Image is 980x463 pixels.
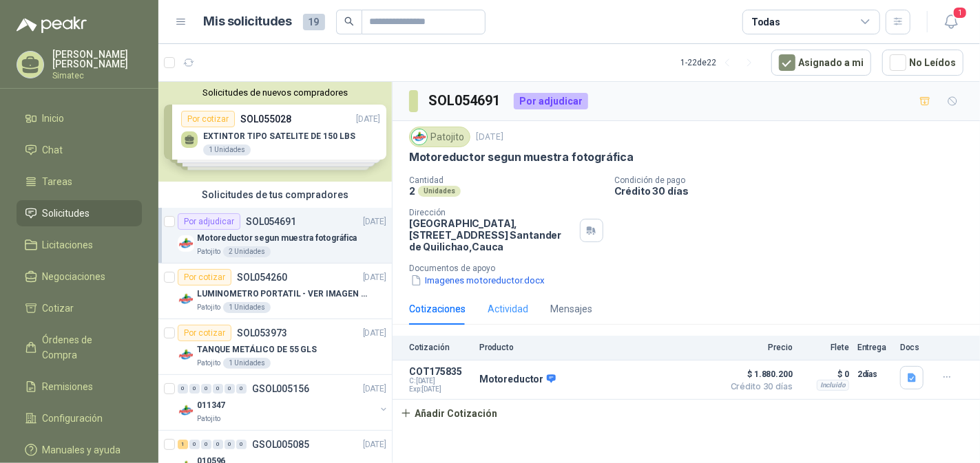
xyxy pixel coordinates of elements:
[363,215,386,228] p: [DATE]
[409,263,974,273] p: Documentos de apoyo
[476,131,503,144] p: [DATE]
[801,343,849,352] p: Flete
[201,384,211,394] div: 0
[178,384,188,394] div: 0
[17,232,142,258] a: Licitaciones
[952,6,968,19] span: 1
[178,291,194,308] img: Company Logo
[43,111,65,126] span: Inicio
[344,17,354,26] span: search
[409,377,471,385] span: C: [DATE]
[17,263,142,290] a: Negociaciones
[204,12,292,32] h1: Mis solicitudes
[197,399,225,412] p: 011347
[409,185,415,197] p: 2
[17,437,142,463] a: Manuales y ayuda
[429,90,503,111] h3: SOL054691
[197,343,317,356] p: TANQUE METÁLICO DE 55 GLS
[363,327,386,340] p: [DATE]
[225,440,235,449] div: 0
[409,301,466,316] div: Cotizaciones
[158,82,392,182] div: Solicitudes de nuevos compradoresPor cotizarSOL055028[DATE] EXTINTOR TIPO SATELITE DE 150 LBS1 Un...
[418,186,461,197] div: Unidades
[751,14,780,30] div: Todas
[197,413,220,424] p: Patojito
[236,440,247,449] div: 0
[857,366,892,383] p: 2 días
[252,384,309,394] p: GSOL005156
[43,301,74,316] span: Cotizar
[614,175,974,185] p: Condición de pago
[43,174,73,189] span: Tareas
[43,142,63,158] span: Chat
[412,129,427,144] img: Company Logo
[409,217,574,252] p: [GEOGRAPHIC_DATA], [STREET_ADDRESS] Santander de Quilichao , Cauca
[409,385,471,394] span: Exp: [DATE]
[158,319,392,375] a: Por cotizarSOL053973[DATE] Company LogoTANQUE METÁLICO DE 55 GLSPatojito1 Unidades
[363,438,386,451] p: [DATE]
[409,366,471,377] p: COT175835
[43,442,121,457] span: Manuales y ayuda
[213,440,223,449] div: 0
[164,87,386,98] button: Solicitudes de nuevos compradores
[771,50,871,76] button: Asignado a mi
[17,295,142,321] a: Cotizar
[197,358,220,369] p: Patojito
[178,380,389,424] a: 0 0 0 0 0 0 GSOL005156[DATE] Company Logo011347Patojito
[479,343,716,352] p: Producto
[223,358,271,369] div: 1 Unidades
[197,302,220,313] p: Patojito
[52,50,142,69] p: [PERSON_NAME] [PERSON_NAME]
[479,374,556,386] p: Motoreductor
[857,343,892,352] p: Entrega
[197,232,357,245] p: Motoreductor segun muestra fotográfica
[158,263,392,319] a: Por cotizarSOL054260[DATE] Company LogoLUMINOMETRO PORTATIL - VER IMAGEN ADJUNTAPatojito1 Unidades
[237,328,287,338] p: SOL053973
[43,411,103,426] span: Configuración
[178,325,231,341] div: Por cotizar
[178,235,194,252] img: Company Logo
[178,269,231,286] div: Por cotizar
[189,384,200,394] div: 0
[43,206,90,221] span: Solicitudes
[393,400,505,427] button: Añadir Cotización
[17,17,87,33] img: Logo peakr
[550,301,592,316] div: Mensajes
[52,72,142,80] p: Simatec
[363,383,386,396] p: [DATE]
[17,374,142,400] a: Remisiones
[614,185,974,197] p: Crédito 30 días
[409,150,634,164] p: Motoreductor segun muestra fotográfica
[252,440,309,449] p: GSOL005085
[409,127,470,147] div: Patojito
[213,384,223,394] div: 0
[900,343,928,352] p: Docs
[17,169,142,195] a: Tareas
[17,327,142,368] a: Órdenes de Compra
[43,269,106,284] span: Negociaciones
[225,384,235,394] div: 0
[680,52,760,74] div: 1 - 22 de 22
[882,50,963,76] button: No Leídos
[223,246,271,257] div: 2 Unidades
[178,347,194,363] img: Company Logo
[158,208,392,263] a: Por adjudicarSOL054691[DATE] Company LogoMotoreductor segun muestra fotográficaPatojito2 Unidades
[409,273,546,288] button: Imagenes motoreductor.docx
[939,10,963,34] button: 1
[178,440,188,449] div: 1
[817,380,849,391] div: Incluido
[237,272,287,282] p: SOL054260
[17,200,142,226] a: Solicitudes
[197,288,368,301] p: LUMINOMETRO PORTATIL - VER IMAGEN ADJUNTA
[246,217,296,226] p: SOL054691
[514,93,588,109] div: Por adjudicar
[409,343,471,352] p: Cotización
[43,332,129,363] span: Órdenes de Compra
[724,383,793,391] span: Crédito 30 días
[488,301,528,316] div: Actividad
[409,208,574,217] p: Dirección
[223,302,271,313] div: 1 Unidades
[801,366,849,383] p: $ 0
[17,137,142,163] a: Chat
[43,237,94,252] span: Licitaciones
